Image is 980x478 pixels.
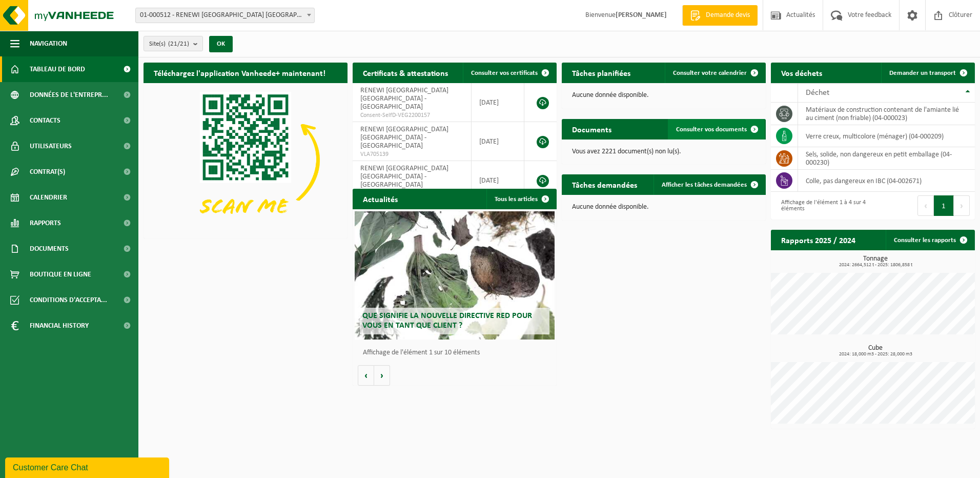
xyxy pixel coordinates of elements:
span: Données de l'entrepr... [30,82,108,108]
h2: Vos déchets [771,63,832,83]
span: Que signifie la nouvelle directive RED pour vous en tant que client ? [362,312,532,330]
span: 01-000512 - RENEWI BELGIUM NV - LOMMEL [136,8,314,23]
a: Demander un transport [881,63,974,83]
h2: Rapports 2025 / 2024 [771,230,866,250]
span: Consulter vos certificats [471,70,538,76]
span: RENEWI [GEOGRAPHIC_DATA] [GEOGRAPHIC_DATA] - [GEOGRAPHIC_DATA] [360,87,448,111]
span: Demande devis [703,10,752,21]
td: [DATE] [472,161,524,200]
span: Consulter votre calendrier [673,70,747,76]
td: [DATE] [472,122,524,161]
iframe: chat widget [5,455,171,478]
a: Afficher les tâches demandées [654,174,765,195]
p: Affichage de l'élément 1 sur 10 éléments [363,349,552,356]
span: Site(s) [149,36,189,52]
button: Next [954,195,970,216]
div: Affichage de l'élément 1 à 4 sur 4 éléments [776,194,868,217]
span: RENEWI [GEOGRAPHIC_DATA] [GEOGRAPHIC_DATA] - [GEOGRAPHIC_DATA] [360,165,448,189]
h2: Téléchargez l'application Vanheede+ maintenant! [144,63,336,83]
a: Que signifie la nouvelle directive RED pour vous en tant que client ? [355,211,555,340]
a: Consulter vos documents [668,119,765,140]
td: verre creux, multicolore (ménager) (04-000209) [798,125,975,147]
span: Utilisateurs [30,133,72,159]
count: (21/21) [168,41,189,47]
button: Vorige [358,365,374,386]
h2: Documents [562,119,622,139]
button: Volgende [374,365,390,386]
span: 2024: 2664,512 t - 2025: 1806,858 t [776,263,975,268]
span: Documents [30,236,69,262]
a: Consulter vos certificats [463,63,556,83]
a: Tous les articles [486,189,556,209]
td: [DATE] [472,83,524,122]
span: Demander un transport [889,70,956,76]
span: Financial History [30,313,89,338]
strong: [PERSON_NAME] [616,11,667,19]
h2: Actualités [353,189,408,209]
button: Previous [917,195,934,216]
img: Download de VHEPlus App [144,83,348,236]
p: Vous avez 2221 document(s) non lu(s). [572,148,756,155]
h2: Certificats & attestations [353,63,458,83]
span: 01-000512 - RENEWI BELGIUM NV - LOMMEL [135,8,315,23]
span: Consent-SelfD-VEG2200157 [360,111,463,120]
span: Afficher les tâches demandées [662,182,747,188]
h2: Tâches planifiées [562,63,641,83]
h3: Cube [776,345,975,357]
a: Consulter les rapports [886,230,974,250]
span: Contrat(s) [30,159,65,185]
p: Aucune donnée disponible. [572,204,756,211]
span: 2024: 18,000 m3 - 2025: 28,000 m3 [776,352,975,357]
button: Site(s)(21/21) [144,36,203,51]
span: Tableau de bord [30,56,85,82]
span: Déchet [806,89,829,97]
span: Consulter vos documents [676,126,747,133]
h3: Tonnage [776,255,975,268]
a: Demande devis [682,5,758,26]
span: VLA705139 [360,150,463,158]
span: RENEWI [GEOGRAPHIC_DATA] [GEOGRAPHIC_DATA] - [GEOGRAPHIC_DATA] [360,126,448,150]
span: Contacts [30,108,60,133]
td: sels, solide, non dangereux en petit emballage (04-000230) [798,147,975,170]
span: Navigation [30,31,67,56]
td: colle, pas dangereux en IBC (04-002671) [798,170,975,192]
td: matériaux de construction contenant de l'amiante lié au ciment (non friable) (04-000023) [798,103,975,125]
a: Consulter votre calendrier [665,63,765,83]
button: OK [209,36,233,52]
button: 1 [934,195,954,216]
span: Calendrier [30,185,67,210]
p: Aucune donnée disponible. [572,92,756,99]
span: Conditions d'accepta... [30,287,107,313]
span: Boutique en ligne [30,262,91,287]
h2: Tâches demandées [562,174,647,194]
span: Rapports [30,210,61,236]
